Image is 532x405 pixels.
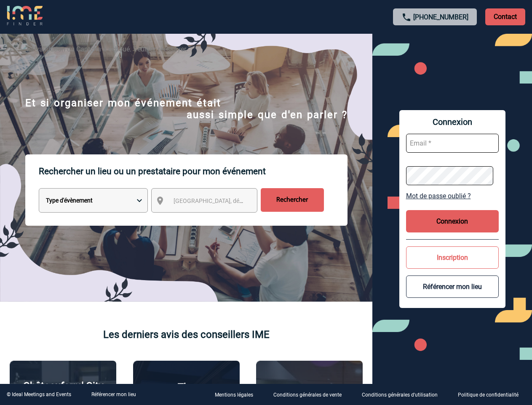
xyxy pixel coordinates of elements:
button: Inscription [406,246,499,269]
a: Politique de confidentialité [451,391,532,399]
p: The [GEOGRAPHIC_DATA] [138,381,235,405]
a: Conditions générales de vente [267,391,355,399]
input: Email * [406,134,499,153]
p: Châteauform' City [GEOGRAPHIC_DATA] [14,380,112,404]
p: Contact [485,8,525,25]
p: Conditions générales d'utilisation [362,392,438,398]
a: Référencer mon lieu [91,391,136,397]
a: [PHONE_NUMBER] [413,13,468,21]
p: Rechercher un lieu ou un prestataire pour mon événement [39,154,348,188]
span: [GEOGRAPHIC_DATA], département, région... [174,197,291,204]
button: Référencer mon lieu [406,275,499,298]
span: Connexion [406,117,499,127]
div: © Ideal Meetings and Events [7,391,71,397]
p: Conditions générales de vente [273,392,342,398]
a: Conditions générales d'utilisation [355,391,451,399]
p: Mentions légales [215,392,253,398]
div: La validation du Captcha a échoué. Veuillez réessayer. [16,35,516,75]
img: call-24-px.png [401,12,412,22]
a: Mentions légales [208,391,267,399]
input: Rechercher [261,188,324,212]
p: Agence 2ISD [281,382,338,394]
a: Mot de passe oublié ? [406,192,499,200]
button: Connexion [406,210,499,232]
p: Politique de confidentialité [458,392,519,398]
